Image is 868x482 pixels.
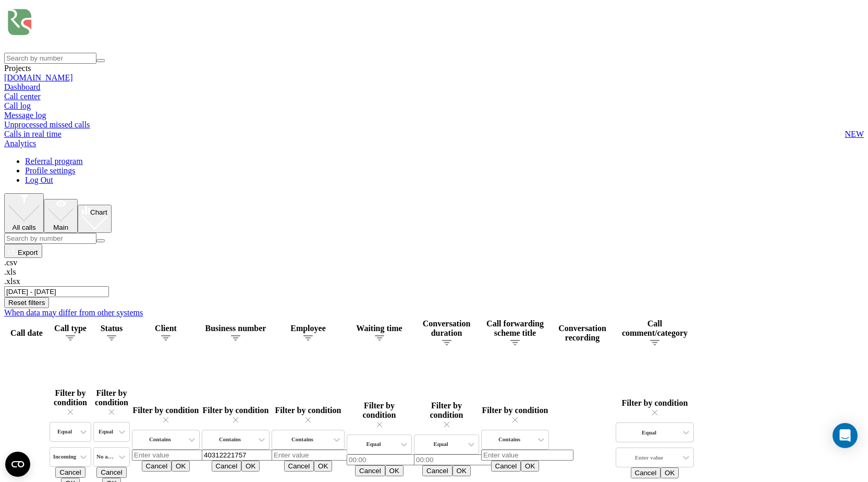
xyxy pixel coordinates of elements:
[347,401,412,429] div: Filter by condition
[202,406,270,425] div: Filter by condition
[78,205,112,232] button: Chart
[457,467,467,475] span: OK
[284,461,314,472] button: Cancel
[4,267,16,276] span: .xls
[414,454,506,465] input: 00:00
[4,277,20,286] span: .xlsx
[25,175,53,184] a: Log Out
[414,319,479,338] div: Conversation duration
[4,53,96,64] input: Search by number
[4,111,864,120] a: Message log
[132,406,200,425] div: Filter by condition
[4,297,49,308] button: Reset filters
[4,120,864,130] a: Unprocessed missed calls
[355,465,385,476] button: Cancel
[6,328,47,338] div: Call date
[202,324,270,333] div: Business number
[44,199,78,233] button: Main
[4,73,73,82] a: [DOMAIN_NAME]
[132,324,200,333] div: Client
[631,467,661,478] button: Cancel
[13,224,36,231] span: All calls
[4,130,62,139] span: Calls in real time
[4,244,42,258] button: Export
[4,139,36,148] a: Analytics
[616,319,694,338] div: Call comment/category
[661,467,679,478] button: OK
[491,461,521,472] button: Cancel
[551,324,614,343] div: Conversation recording
[272,450,364,461] input: Enter value
[4,120,90,130] span: Unprocessed missed calls
[172,461,190,472] button: OK
[4,258,17,267] span: .csv
[5,452,30,477] button: Open CMP widget
[347,454,439,465] input: 00:00
[90,208,107,216] span: Chart
[525,462,535,470] span: OK
[246,462,255,470] span: OK
[4,92,41,101] a: Call center
[25,166,75,175] a: Profile settings
[481,406,549,425] div: Filter by condition
[4,64,864,73] div: Projects
[4,111,46,120] span: Message log
[314,461,332,472] button: OK
[4,193,44,233] button: All calls
[4,4,161,51] img: Ringostat logo
[521,461,539,472] button: OK
[4,308,143,317] a: When data may differ from other systems
[55,467,85,478] button: Cancel
[96,467,127,478] button: Cancel
[4,233,96,244] input: Search by number
[389,467,399,475] span: OK
[481,319,549,338] div: Call forwarding scheme title
[318,462,328,470] span: OK
[414,401,479,429] div: Filter by condition
[4,101,31,111] span: Call log
[4,101,864,111] a: Call log
[4,130,864,139] a: Calls in real timeNEW
[845,130,864,139] span: NEW
[833,423,858,448] div: Open Intercom Messenger
[4,83,40,91] a: Dashboard
[176,462,186,470] span: OK
[50,389,91,417] div: Filter by condition
[93,324,130,333] div: Status
[385,465,404,476] button: OK
[347,324,412,333] div: Waiting time
[142,461,172,472] button: Cancel
[50,324,91,333] div: Call type
[665,469,675,477] span: OK
[481,450,573,461] input: Enter value
[272,406,345,425] div: Filter by condition
[453,465,471,476] button: OK
[616,398,694,417] div: Filter by condition
[132,450,224,461] input: Enter value
[212,461,242,472] button: Cancel
[272,324,345,333] div: Employee
[93,389,130,417] div: Filter by condition
[25,157,83,166] a: Referral program
[202,450,294,461] input: Enter value
[422,465,453,476] button: Cancel
[241,461,260,472] button: OK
